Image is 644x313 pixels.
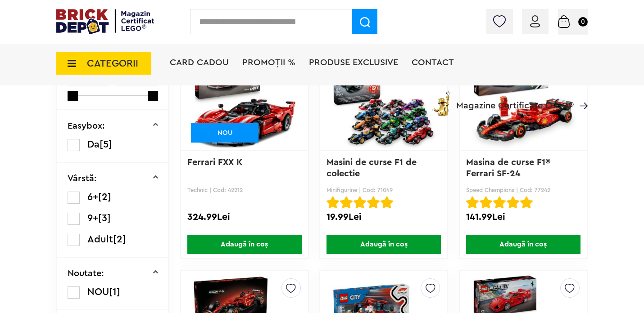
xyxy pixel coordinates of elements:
[87,234,113,244] span: Adult
[354,196,366,209] img: Evaluare cu stele
[170,58,229,67] a: Card Cadou
[68,174,97,183] p: Vârstă:
[87,139,100,149] span: Da
[87,213,98,223] span: 9+
[578,17,588,27] small: 0
[68,121,105,130] p: Easybox:
[100,139,112,149] span: [5]
[98,192,111,202] span: [2]
[466,158,553,178] a: Masina de curse F1® Ferrari SF-24
[191,123,259,143] div: NOU
[187,187,302,193] p: Technic | Cod: 42212
[187,158,242,167] a: Ferrari FXX K
[327,187,441,193] p: Minifigurine | Cod: 71049
[87,192,98,202] span: 6+
[520,196,533,209] img: Evaluare cu stele
[187,211,302,223] div: 324.99Lei
[456,89,574,110] span: Magazine Certificate LEGO®
[412,58,454,67] a: Contact
[327,196,339,209] img: Evaluare cu stele
[574,89,588,98] a: Magazine Certificate LEGO®
[340,196,353,209] img: Evaluare cu stele
[507,196,519,209] img: Evaluare cu stele
[480,196,492,209] img: Evaluare cu stele
[109,287,120,297] span: [1]
[466,235,581,254] span: Adaugă în coș
[466,196,479,209] img: Evaluare cu stele
[327,158,419,178] a: Masini de curse F1 de colectie
[327,235,441,254] span: Adaugă în coș
[460,235,587,254] a: Adaugă în coș
[242,58,295,67] a: PROMOȚII %
[98,213,111,223] span: [3]
[466,187,581,193] p: Speed Champions | Cod: 77242
[367,196,380,209] img: Evaluare cu stele
[113,234,126,244] span: [2]
[309,58,398,67] a: Produse exclusive
[181,235,308,254] a: Adaugă în coș
[327,211,441,223] div: 19.99Lei
[187,235,302,254] span: Adaugă în coș
[466,211,581,223] div: 141.99Lei
[68,269,104,278] p: Noutate:
[87,58,138,68] span: CATEGORII
[493,196,506,209] img: Evaluare cu stele
[87,287,109,297] span: NOU
[381,196,393,209] img: Evaluare cu stele
[320,235,447,254] a: Adaugă în coș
